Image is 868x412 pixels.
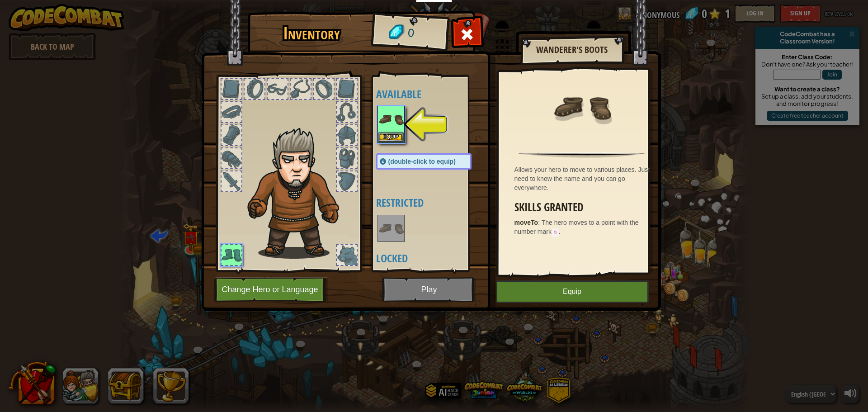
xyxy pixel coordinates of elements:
[514,219,538,226] strong: moveTo
[243,127,354,259] img: hair_m2.png
[519,152,644,158] img: hr.png
[538,219,542,226] span: :
[529,45,614,55] h2: Wanderer's Boots
[407,25,415,42] span: 0
[514,201,654,213] h3: Skills Granted
[378,216,404,241] img: portrait.png
[376,252,490,264] h4: Locked
[378,107,404,132] img: portrait.png
[376,197,490,208] h4: Restricted
[496,280,649,303] button: Equip
[552,228,559,237] code: n
[388,158,456,165] span: (double-click to equip)
[254,24,369,43] h1: Inventory
[514,219,639,235] span: The hero moves to a point with the number mark .
[378,133,404,142] button: Equip
[214,277,329,302] button: Change Hero or Language
[376,88,490,100] h4: Available
[514,165,654,192] div: Allows your hero to move to various places. Just need to know the name and you can go everywhere.
[552,78,611,137] img: portrait.png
